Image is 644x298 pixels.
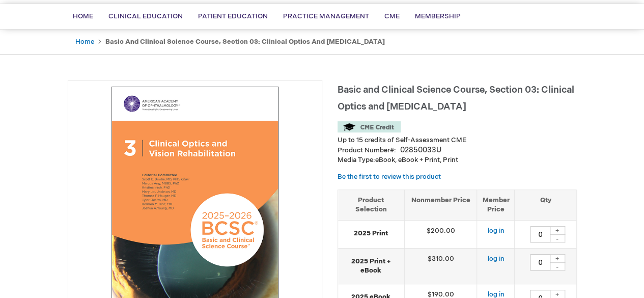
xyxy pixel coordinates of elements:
span: Clinical Education [108,12,183,20]
th: Product Selection [338,189,405,220]
span: Practice Management [283,12,369,20]
input: Qty [530,226,550,242]
strong: 2025 Print [343,229,399,238]
img: CME Credit [338,121,401,132]
strong: Media Type: [338,156,375,164]
input: Qty [530,254,550,270]
p: eBook, eBook + Print, Print [338,155,577,165]
strong: Basic and Clinical Science Course, Section 03: Clinical Optics and [MEDICAL_DATA] [105,38,385,46]
span: CME [384,12,400,20]
a: Be the first to review this product [338,173,441,181]
a: log in [487,227,504,235]
td: $310.00 [404,248,477,284]
a: log in [487,255,504,263]
th: Member Price [477,189,515,220]
div: 02850033U [400,145,441,155]
th: Qty [515,189,576,220]
td: $200.00 [404,220,477,248]
span: Home [73,12,93,20]
span: Membership [415,12,461,20]
div: + [550,254,565,263]
div: + [550,226,565,235]
span: Patient Education [198,12,268,20]
th: Nonmember Price [404,189,477,220]
strong: 2025 Print + eBook [343,257,399,276]
strong: Product Number [338,146,396,154]
div: - [550,234,565,242]
span: Basic and Clinical Science Course, Section 03: Clinical Optics and [MEDICAL_DATA] [338,85,574,112]
a: Home [75,38,94,46]
li: Up to 15 credits of Self-Assessment CME [338,136,577,145]
div: - [550,262,565,270]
